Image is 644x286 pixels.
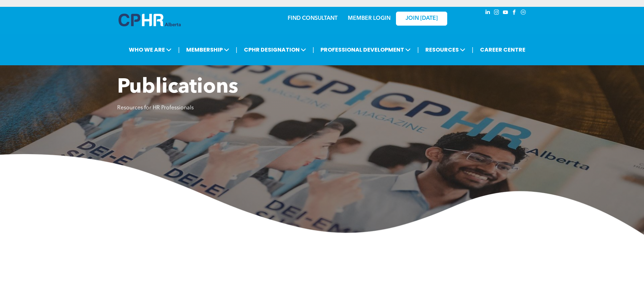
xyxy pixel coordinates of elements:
span: Resources for HR Professionals [117,105,194,111]
a: CAREER CENTRE [478,43,527,56]
span: CPHR DESIGNATION [242,43,308,56]
li: | [313,43,314,57]
a: FIND CONSULTANT [288,16,338,21]
img: A blue and white logo for cp alberta [119,14,181,26]
li: | [472,43,474,57]
a: JOIN [DATE] [396,12,447,26]
li: | [236,43,237,57]
a: MEMBER LOGIN [348,16,390,21]
span: RESOURCES [423,43,467,56]
a: linkedin [484,9,492,18]
span: JOIN [DATE] [406,15,438,22]
li: | [417,43,419,57]
span: MEMBERSHIP [184,43,231,56]
span: PROFESSIONAL DEVELOPMENT [318,43,413,56]
span: Publications [117,77,238,98]
span: WHO WE ARE [127,43,174,56]
a: instagram [493,9,501,18]
li: | [178,43,180,57]
a: youtube [502,9,509,18]
a: Social network [520,9,527,18]
a: facebook [511,9,518,18]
